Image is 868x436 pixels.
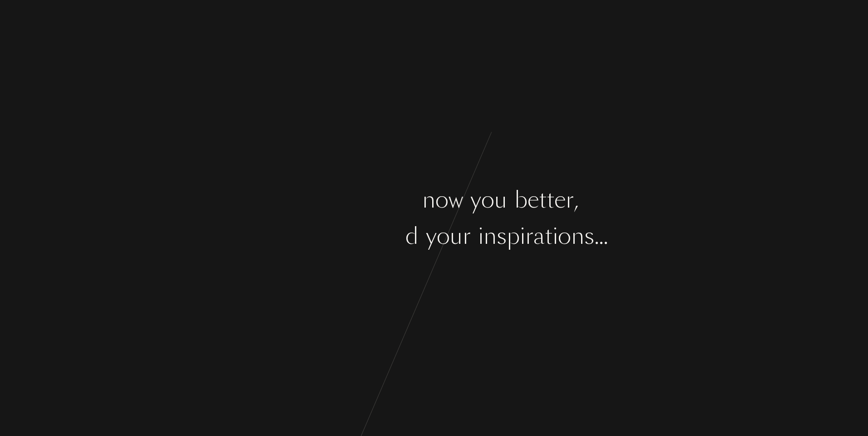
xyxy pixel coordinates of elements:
div: u [287,219,300,253]
div: t [368,183,375,217]
div: s [326,183,336,217]
div: . [599,219,603,253]
div: o [481,183,494,217]
div: a [533,219,545,253]
div: u [494,183,507,217]
div: s [335,219,345,253]
div: b [514,183,528,217]
div: s [497,219,507,253]
div: n [571,219,584,253]
div: o [437,219,450,253]
div: y [470,183,481,217]
div: o [390,183,404,217]
div: L [290,183,303,217]
div: i [552,219,558,253]
div: i [478,219,483,253]
div: g [343,183,356,217]
div: r [566,183,574,217]
div: r [463,219,471,253]
div: w [449,183,463,217]
div: t [547,183,554,217]
div: e [554,183,566,217]
div: ’ [322,183,326,217]
div: e [352,219,364,253]
div: e [528,183,539,217]
div: n [483,219,497,253]
div: y [426,219,437,253]
div: e [356,183,368,217]
div: a [381,219,392,253]
div: i [520,219,525,253]
div: Y [260,219,274,253]
div: t [383,183,390,217]
div: n [392,219,405,253]
div: n [422,183,435,217]
div: a [323,219,335,253]
div: k [411,183,422,217]
div: , [574,183,578,217]
div: r [300,219,308,253]
div: r [525,219,533,253]
div: . [603,219,608,253]
div: t [316,219,323,253]
div: t [345,219,352,253]
div: t [314,183,322,217]
div: o [274,219,287,253]
div: s [364,219,374,253]
div: d [405,219,419,253]
div: e [303,183,314,217]
div: o [558,219,571,253]
div: t [545,219,552,253]
div: s [584,219,594,253]
div: u [450,219,463,253]
div: t [539,183,547,217]
div: . [594,219,599,253]
div: p [507,219,520,253]
div: o [435,183,449,217]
